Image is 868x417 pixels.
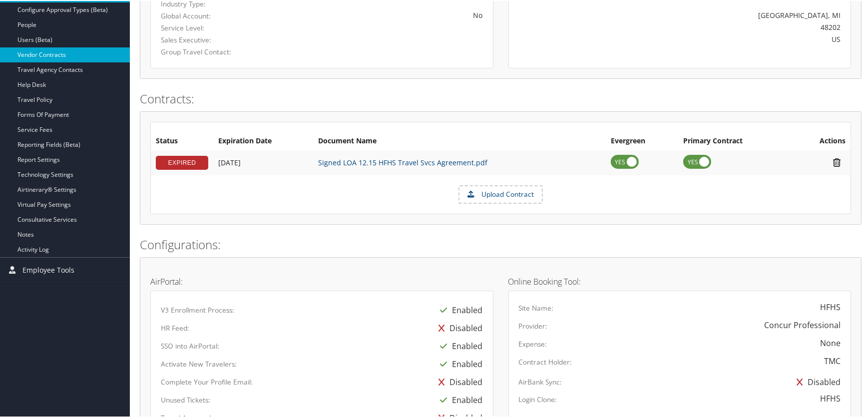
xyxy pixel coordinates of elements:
h2: Configurations: [140,235,862,252]
span: [DATE] [218,157,241,166]
label: Unused Tickets: [161,394,210,404]
div: None [820,336,841,348]
div: EXPIRED [156,155,208,169]
label: SSO into AirPortal: [161,340,219,350]
div: Enabled [435,300,483,318]
div: No [273,9,483,19]
div: HFHS [820,300,841,312]
th: Actions [792,131,851,149]
label: Complete Your Profile Email: [161,376,253,386]
th: Expiration Date [213,131,313,149]
label: HR Feed: [161,322,189,332]
th: Status [151,131,213,149]
th: Document Name [313,131,606,149]
div: HFHS [820,392,841,404]
div: Disabled [434,372,483,390]
label: Site Name: [519,302,554,312]
label: Sales Executive: [161,34,258,44]
div: US [603,33,841,43]
label: Global Account: [161,10,258,20]
div: 48202 [603,21,841,31]
div: Disabled [792,372,841,390]
div: Enabled [435,336,483,354]
label: Expense: [519,338,547,348]
label: Login Clone: [519,394,557,404]
label: Contract Holder: [519,356,572,366]
i: Remove Contract [828,156,846,167]
a: Signed LOA 12.15 HFHS Travel Svcs Agreement.pdf [318,157,487,166]
label: Activate New Travelers: [161,358,237,368]
label: Upload Contract [459,185,542,202]
span: Employee Tools [22,257,74,282]
label: Service Level: [161,22,258,32]
th: Evergreen [606,131,678,149]
div: [GEOGRAPHIC_DATA], MI [603,9,841,19]
th: Primary Contract [678,131,792,149]
label: V3 Enrollment Process: [161,304,234,314]
h4: AirPortal: [150,277,493,285]
div: Concur Professional [764,318,841,330]
div: Enabled [435,354,483,372]
h4: Online Booking Tool: [508,277,852,285]
label: Group Travel Contact: [161,46,258,56]
div: Enabled [435,390,483,408]
h2: Contracts: [140,89,862,106]
div: Add/Edit Date [218,157,308,166]
label: AirBank Sync: [519,376,562,386]
div: Disabled [434,318,483,336]
div: TMC [824,354,841,366]
label: Provider: [519,320,548,330]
